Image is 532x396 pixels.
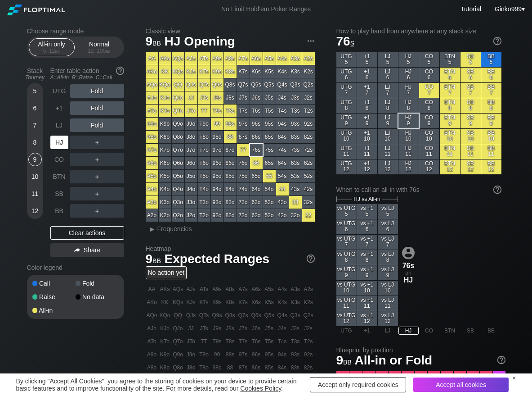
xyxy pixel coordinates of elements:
div: SB 7 [460,83,481,98]
div: K2o [159,209,171,222]
div: ＋ [70,136,124,149]
div: Q2s [302,78,315,91]
div: BB 12 [481,159,501,174]
div: BTN 6 [440,68,460,82]
div: All-in [32,307,76,314]
div: +1 12 [357,159,377,174]
div: CO 9 [419,114,439,128]
div: ＋ [70,153,124,166]
div: J8o [185,131,197,143]
div: LJ 6 [378,68,398,82]
div: T4s [276,105,289,117]
div: UTG 6 [336,68,357,82]
div: BB 5 [481,52,501,67]
div: QQ [172,78,184,91]
div: A7s [237,52,250,65]
div: A6o [146,157,158,169]
div: LJ 7 [378,83,398,98]
div: T9s [211,105,224,117]
div: 66 [250,157,263,169]
div: J7s [237,91,250,104]
div: BTN [50,170,68,183]
div: UTG 8 [336,98,357,113]
div: +1 [50,101,68,115]
div: T4o [198,183,210,196]
div: LJ 12 [378,159,398,174]
div: UTG [50,84,68,98]
div: ▾ [492,4,526,14]
div: KTs [198,65,210,78]
div: K4s [276,65,289,78]
img: help.32db89a4.svg [492,36,502,46]
div: A7o [146,144,158,156]
div: Q5s [263,78,276,91]
h2: Choose range mode [27,27,124,35]
div: 6 [28,101,42,115]
div: 98o [211,131,224,143]
div: K4o [159,183,171,196]
div: BB 7 [481,83,501,98]
div: LJ [50,118,68,132]
div: 65o [250,170,263,182]
div: ＋ [70,170,124,183]
div: JTs [198,91,210,104]
div: 42o [276,209,289,222]
div: T8o [198,131,210,143]
div: T2s [302,105,315,117]
div: 74s [276,144,289,156]
div: JJ [185,91,197,104]
div: 42s [302,183,315,196]
div: 5 – 12 [33,48,71,54]
div: 53s [289,170,302,182]
div: T3s [289,105,302,117]
div: 92o [211,209,224,222]
div: BTN 12 [440,159,460,174]
div: BB 8 [481,98,501,113]
div: HJ 7 [398,83,419,98]
div: J9s [211,91,224,104]
img: ellipsis.fd386fe8.svg [306,36,316,46]
div: BB 10 [481,129,501,144]
div: 82s [302,131,315,143]
img: help.32db89a4.svg [115,66,125,76]
div: 86o [224,157,237,169]
div: BTN 5 [440,52,460,67]
div: BTN 10 [440,129,460,144]
h2: How to play hand from anywhere at any stack size [336,27,501,35]
div: 52o [263,209,276,222]
div: Q4o [172,183,184,196]
div: 43o [276,196,289,209]
img: icon-avatar.b40e07d9.svg [402,246,415,259]
div: ATo [146,105,158,117]
div: 72o [237,209,250,222]
div: AJo [146,91,158,104]
div: UTG 5 [336,52,357,67]
div: T7o [198,144,210,156]
div: A3s [289,52,302,65]
div: +1 7 [357,83,377,98]
span: bb [55,48,60,54]
div: 73o [237,196,250,209]
div: × [512,374,516,382]
div: Q5o [172,170,184,182]
div: Q9s [211,78,224,91]
div: A6s [250,52,263,65]
a: Tutorial [460,5,481,13]
div: CO 10 [419,129,439,144]
div: SB 8 [460,98,481,113]
div: J5o [185,170,197,182]
div: J4s [276,91,289,104]
div: Tourney [23,74,47,81]
div: SB 5 [460,52,481,67]
div: Q2o [172,209,184,222]
div: +1 8 [357,98,377,113]
div: 86s [250,131,263,143]
div: A9s [211,52,224,65]
div: J4o [185,183,197,196]
div: J3o [185,196,197,209]
div: LJ 11 [378,144,398,159]
div: 62s [302,157,315,169]
div: Call [32,280,76,287]
div: K9o [159,118,171,130]
div: KTo [159,105,171,117]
